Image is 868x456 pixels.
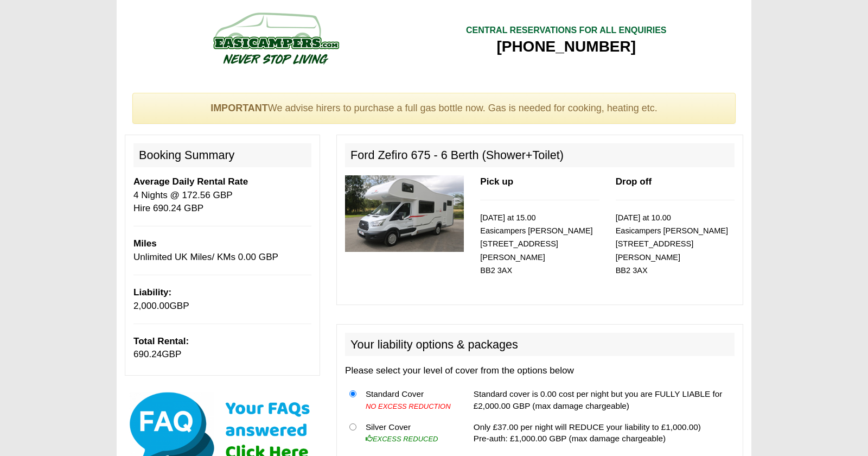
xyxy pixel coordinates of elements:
[133,301,170,311] span: 2,000.00
[480,176,513,187] b: Pick up
[133,336,189,346] b: Total Rental:
[361,416,458,449] td: Silver Cover
[210,103,268,113] strong: IMPORTANT
[133,175,311,215] p: 4 Nights @ 172.56 GBP Hire 690.24 GBP
[466,24,667,37] div: CENTRAL RESERVATIONS FOR ALL ENQUIRIES
[133,335,311,362] p: GBP
[133,287,171,297] b: Liability:
[366,402,451,410] i: NO EXCESS REDUCTION
[345,175,464,252] img: 330.jpg
[132,93,736,124] div: We advise hirers to purchase a full gas bottle now. Gas is needed for cooking, heating etc.
[469,416,735,449] td: Only £37.00 per night will REDUCE your liability to £1,000.00) Pre-auth: £1,000.00 GBP (max damag...
[133,176,248,187] b: Average Daily Rental Rate
[616,176,652,187] b: Drop off
[466,37,667,56] div: [PHONE_NUMBER]
[345,333,735,357] h2: Your liability options & packages
[345,364,735,377] p: Please select your level of cover from the options below
[361,383,458,416] td: Standard Cover
[133,349,162,359] span: 690.24
[366,435,438,443] i: EXCESS REDUCED
[480,213,592,275] small: [DATE] at 15.00 Easicampers [PERSON_NAME] [STREET_ADDRESS] [PERSON_NAME] BB2 3AX
[345,143,735,167] h2: Ford Zefiro 675 - 6 Berth (Shower+Toilet)
[133,143,311,167] h2: Booking Summary
[133,286,311,313] p: GBP
[616,213,728,275] small: [DATE] at 10.00 Easicampers [PERSON_NAME] [STREET_ADDRESS] [PERSON_NAME] BB2 3AX
[469,383,735,416] td: Standard cover is 0.00 cost per night but you are FULLY LIABLE for £2,000.00 GBP (max damage char...
[133,237,311,264] p: Unlimited UK Miles/ KMs 0.00 GBP
[173,8,379,68] img: campers-checkout-logo.png
[133,238,157,249] b: Miles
